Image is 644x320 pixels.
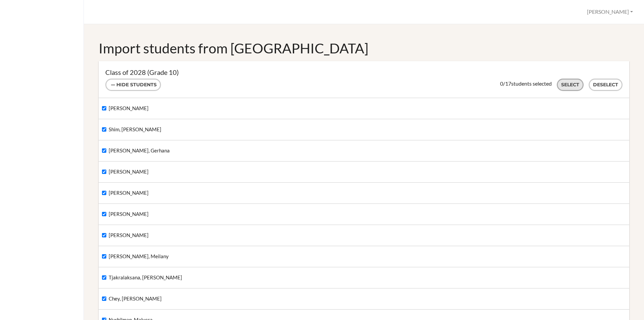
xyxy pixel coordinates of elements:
[102,191,106,195] input: [PERSON_NAME]
[102,189,149,197] label: [PERSON_NAME]
[500,80,552,87] div: / students selected
[102,296,106,301] input: Chey, [PERSON_NAME]
[102,106,106,110] input: [PERSON_NAME]
[105,79,161,91] button: Hide students
[102,253,169,260] label: [PERSON_NAME], Meilany
[102,295,162,303] label: Chey, [PERSON_NAME]
[105,68,623,77] h3: Class of 2028 (Grade 10)
[102,148,106,153] input: [PERSON_NAME], Gerhana
[102,170,106,174] input: [PERSON_NAME]
[102,147,170,154] label: [PERSON_NAME], Gerhana
[102,126,161,133] label: Shim, [PERSON_NAME]
[500,80,503,87] span: 0
[102,275,106,280] input: Tjakralaksana, [PERSON_NAME]
[102,254,106,259] input: [PERSON_NAME], Meilany
[102,212,106,216] input: [PERSON_NAME]
[102,274,182,281] label: Tjakralaksana, [PERSON_NAME]
[102,232,149,239] label: [PERSON_NAME]
[102,168,149,176] label: [PERSON_NAME]
[557,79,584,91] button: Select
[505,80,511,87] span: 17
[102,233,106,237] input: [PERSON_NAME]
[102,211,149,218] label: [PERSON_NAME]
[99,39,629,57] h1: Import students from [GEOGRAPHIC_DATA]
[589,79,623,91] button: Deselect
[102,105,149,112] label: [PERSON_NAME]
[584,6,636,18] button: [PERSON_NAME]
[102,127,106,132] input: Shim, [PERSON_NAME]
